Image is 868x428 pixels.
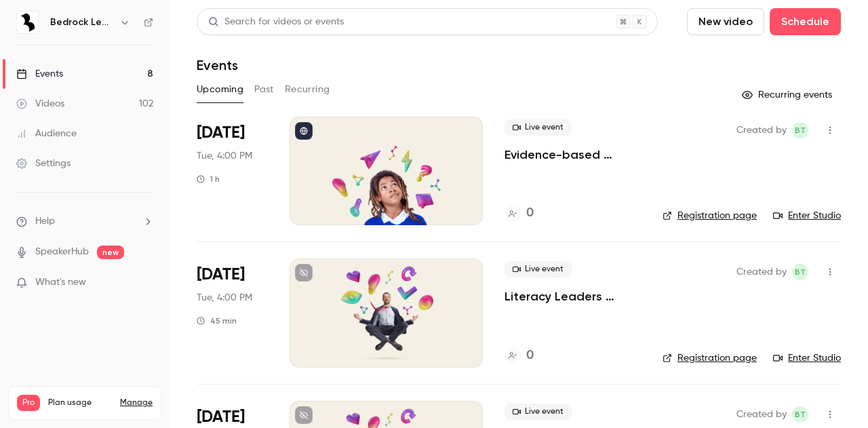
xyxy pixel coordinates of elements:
[505,261,572,277] span: Live event
[16,127,77,140] div: Audience
[120,397,153,408] a: Manage
[505,288,641,305] a: Literacy Leaders Programme: Reading
[35,275,86,290] span: What's new
[197,117,268,225] div: Oct 7 Tue, 4:00 PM (Europe/London)
[505,119,572,136] span: Live event
[795,264,806,280] span: BT
[197,406,245,428] span: [DATE]
[795,406,806,423] span: BT
[792,122,808,138] span: Ben Triggs
[736,264,787,280] span: Created by
[208,15,344,29] div: Search for videos or events
[197,264,245,286] span: [DATE]
[795,122,806,138] span: BT
[35,245,89,259] a: SpeakerHub
[285,79,330,100] button: Recurring
[505,347,534,365] a: 0
[16,97,64,111] div: Videos
[526,347,534,365] h4: 0
[137,277,153,289] iframe: Noticeable Trigger
[50,16,114,29] h6: Bedrock Learning
[17,395,40,411] span: Pro
[16,157,71,170] div: Settings
[505,404,572,420] span: Live event
[736,122,787,138] span: Created by
[773,351,841,365] a: Enter Studio
[35,214,55,229] span: Help
[254,79,274,100] button: Past
[505,204,534,222] a: 0
[197,57,238,73] h1: Events
[17,12,39,33] img: Bedrock Learning
[197,291,252,305] span: Tue, 4:00 PM
[97,246,124,259] span: new
[505,147,641,163] a: Evidence-based approaches to reading, writing and language in 2025/26
[48,397,112,408] span: Plan usage
[792,264,808,280] span: Ben Triggs
[197,149,252,163] span: Tue, 4:00 PM
[792,406,808,423] span: Ben Triggs
[197,79,243,100] button: Upcoming
[770,8,841,35] button: Schedule
[16,214,153,229] li: help-dropdown-opener
[197,174,220,184] div: 1 h
[773,209,841,222] a: Enter Studio
[197,315,237,326] div: 45 min
[16,67,63,81] div: Events
[663,209,757,222] a: Registration page
[687,8,764,35] button: New video
[663,351,757,365] a: Registration page
[197,258,268,367] div: Nov 4 Tue, 4:00 PM (Europe/London)
[736,84,841,106] button: Recurring events
[736,406,787,423] span: Created by
[526,204,534,222] h4: 0
[197,122,245,144] span: [DATE]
